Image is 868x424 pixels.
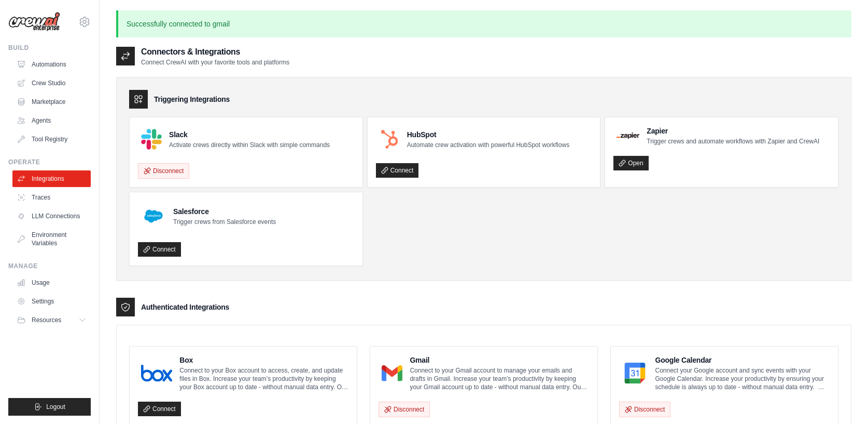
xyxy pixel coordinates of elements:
[12,274,91,291] a: Usage
[8,398,91,416] button: Logout
[622,363,648,383] img: Google Calendar Logo
[647,137,819,145] p: Trigger crews and automate workflows with Zapier and CrewAI
[138,402,181,416] a: Connect
[12,208,91,224] a: LLM Connections
[655,355,830,365] h4: Google Calendar
[407,129,569,140] h4: HubSpot
[613,156,648,170] a: Open
[141,129,162,150] img: Slack Logo
[138,163,189,179] button: Disconnect
[169,141,330,149] p: Activate crews directly within Slack with simple commands
[12,293,91,310] a: Settings
[12,131,91,148] a: Tool Registry
[8,158,91,166] div: Operate
[141,46,289,58] h2: Connectors & Integrations
[179,355,348,365] h4: Box
[410,366,589,391] p: Connect to your Gmail account to manage your emails and drafts in Gmail. Increase your team’s pro...
[141,363,172,383] img: Box Logo
[12,312,91,328] button: Resources
[179,366,348,391] p: Connect to your Box account to access, create, and update files in Box. Increase your team’s prod...
[141,204,166,229] img: Salesforce Logo
[46,403,65,411] span: Logout
[12,227,91,251] a: Environment Variables
[647,126,819,136] h4: Zapier
[169,129,330,140] h4: Slack
[141,302,229,312] h3: Authenticated Integrations
[12,94,91,110] a: Marketplace
[32,316,61,324] span: Resources
[12,170,91,187] a: Integrations
[382,363,402,383] img: Gmail Logo
[407,141,569,149] p: Automate crew activation with powerful HubSpot workflows
[376,163,419,178] a: Connect
[12,75,91,91] a: Crew Studio
[8,262,91,270] div: Manage
[12,56,91,73] a: Automations
[12,112,91,129] a: Agents
[617,132,639,139] img: Zapier Logo
[154,94,230,104] h3: Triggering Integrations
[141,58,289,67] p: Connect CrewAI with your favorite tools and platforms
[8,44,91,52] div: Build
[173,206,276,217] h4: Salesforce
[655,366,830,391] p: Connect your Google account and sync events with your Google Calendar. Increase your productivity...
[12,189,91,206] a: Traces
[379,129,400,150] img: HubSpot Logo
[8,12,60,32] img: Logo
[138,242,181,257] a: Connect
[116,10,851,37] p: Successfully connected to gmail
[173,218,276,226] p: Trigger crews from Salesforce events
[410,355,589,365] h4: Gmail
[379,402,430,417] button: Disconnect
[619,402,670,417] button: Disconnect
